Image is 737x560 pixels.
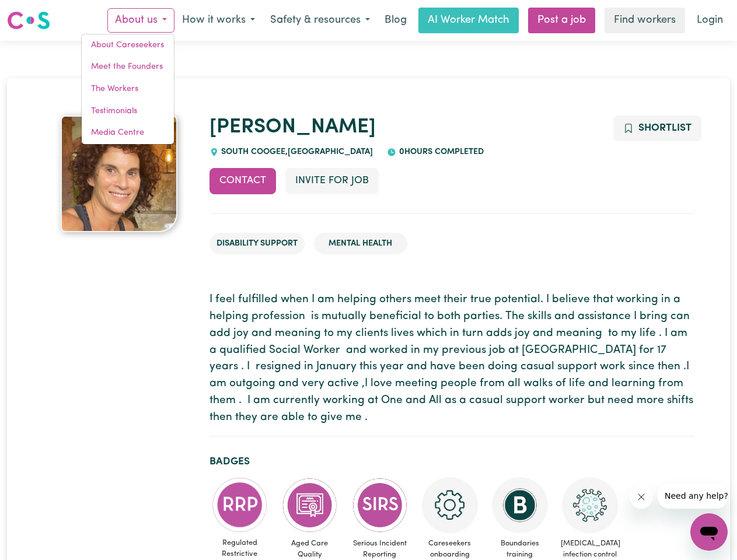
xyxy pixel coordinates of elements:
[528,8,595,33] a: Post a job
[422,477,478,533] img: CS Academy: Careseekers Onboarding course completed
[82,78,174,100] a: The Workers
[658,483,728,509] iframe: Message from company
[285,168,379,194] button: Invite for Job
[61,116,177,232] img: Belinda
[219,148,373,156] span: SOUTH COOGEE , [GEOGRAPHIC_DATA]
[209,292,694,426] p: I feel fulfilled when I am helping others meet their true potential. I believe that working in a ...
[314,233,407,255] li: Mental Health
[7,8,71,17] span: Need any help?
[418,8,519,33] a: AI Worker Match
[378,8,414,33] a: Blog
[613,116,701,141] button: Add to shortlist
[352,477,408,533] img: CS Academy: Serious Incident Reporting Scheme course completed
[212,477,268,533] img: CS Academy: Regulated Restrictive Practices course completed
[209,168,276,194] button: Contact
[282,477,338,533] img: CS Academy: Aged Care Quality Standards & Code of Conduct course completed
[209,233,305,255] li: Disability Support
[82,56,174,78] a: Meet the Founders
[562,477,618,533] img: CS Academy: COVID-19 Infection Control Training course completed
[630,485,653,509] iframe: Close message
[209,456,694,468] h2: Badges
[81,34,174,145] div: About us
[605,8,685,33] a: Find workers
[492,477,548,533] img: CS Academy: Boundaries in care and support work course completed
[174,8,263,33] button: How it works
[82,100,174,123] a: Testimonials
[107,8,174,33] button: About us
[690,8,730,33] a: Login
[263,8,378,33] button: Safety & resources
[43,116,195,232] a: Belinda's profile picture'
[82,34,174,57] a: About Careseekers
[7,7,50,34] a: Careseekers logo
[209,117,376,138] a: [PERSON_NAME]
[82,122,174,144] a: Media Centre
[7,10,50,31] img: Careseekers logo
[690,513,728,551] iframe: Button to launch messaging window
[396,148,484,156] span: 0 hours completed
[638,123,691,133] span: Shortlist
